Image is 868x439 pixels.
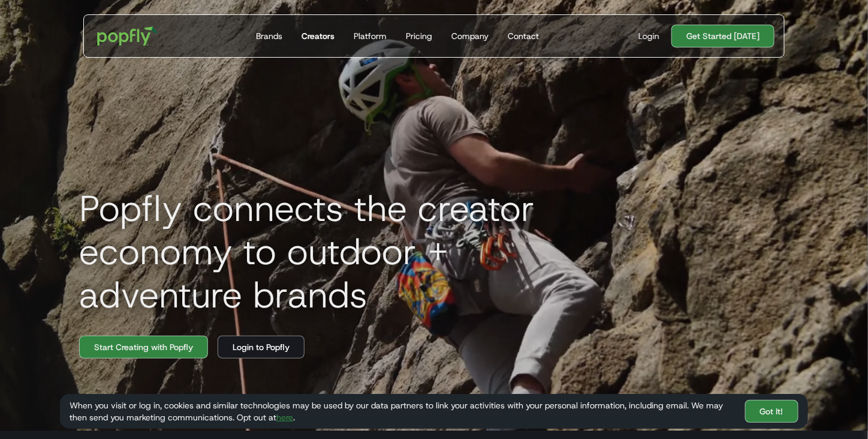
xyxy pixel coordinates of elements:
div: When you visit or log in, cookies and similar technologies may be used by our data partners to li... [70,399,736,423]
div: Platform [354,30,387,42]
a: Brands [251,15,287,57]
div: Contact [508,30,539,42]
a: Pricing [401,15,437,57]
a: Platform [349,15,391,57]
div: Brands [256,30,282,42]
div: Company [451,30,489,42]
a: Login to Popfly [218,336,305,359]
a: here [276,412,293,423]
div: Pricing [406,30,432,42]
a: Login [634,30,664,42]
a: Get Started [DATE] [671,25,774,47]
h1: Popfly connects the creator economy to outdoor + adventure brands [70,187,609,316]
a: Start Creating with Popfly [79,336,208,359]
a: home [89,18,166,54]
a: Contact [503,15,544,57]
div: Login [638,30,659,42]
a: Got It! [745,400,798,423]
div: Creators [302,30,334,42]
a: Company [447,15,493,57]
a: Creators [297,15,339,57]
